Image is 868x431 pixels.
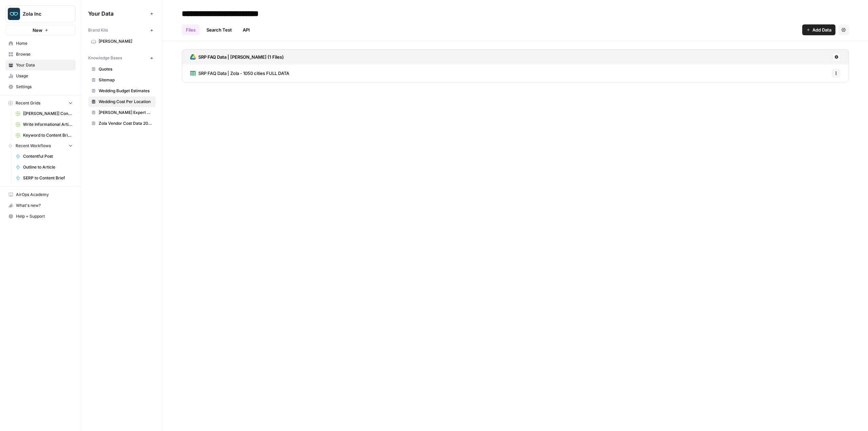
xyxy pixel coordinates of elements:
[23,164,73,170] span: Outline to Article
[5,60,76,71] a: Your Data
[812,26,831,33] span: Add Data
[88,75,156,85] a: Sitemap
[5,200,76,211] button: What's new?
[16,100,40,106] span: Recent Grids
[5,211,76,222] button: Help + Support
[190,64,289,82] a: SRP FAQ Data | Zola - 1050 cities FULL DATA
[88,9,147,18] span: Your Data
[23,11,64,17] span: Zola Inc
[5,5,76,22] button: Workspace: Zola Inc
[99,38,153,44] span: [PERSON_NAME]
[239,24,254,35] a: API
[8,8,20,20] img: Zola Inc Logo
[23,132,73,138] span: Keyword to Content Brief Grid
[202,24,236,35] a: Search Test
[5,38,76,49] a: Home
[16,40,73,46] span: Home
[99,120,153,126] span: Zola Vendor Cost Data 2025
[182,24,200,35] a: Files
[99,99,153,105] span: Wedding Cost Per Location
[88,96,156,107] a: Wedding Cost Per Location
[5,71,76,81] a: Usage
[23,153,73,159] span: Contentful Post
[23,111,73,117] span: [[PERSON_NAME]] Content Creation
[13,130,76,141] a: Keyword to Content Brief Grid
[5,49,76,60] a: Browse
[99,66,153,72] span: Quotes
[13,119,76,130] a: Write Informational Article
[5,98,76,108] button: Recent Grids
[16,84,73,90] span: Settings
[5,81,76,92] a: Settings
[16,213,73,219] span: Help + Support
[88,118,156,129] a: Zola Vendor Cost Data 2025
[16,192,73,198] span: AirOps Academy
[99,110,153,116] span: [PERSON_NAME] Expert Advice Articles
[88,27,108,33] span: Brand Kits
[5,189,76,200] a: AirOps Academy
[88,85,156,96] a: Wedding Budget Estimates
[16,51,73,57] span: Browse
[16,73,73,79] span: Usage
[13,173,76,183] a: SERP to Content Brief
[23,175,73,181] span: SERP to Content Brief
[5,141,76,151] button: Recent Workflows
[198,70,289,77] span: SRP FAQ Data | Zola - 1050 cities FULL DATA
[190,50,284,64] a: SRP FAQ Data | [PERSON_NAME] (1 Files)
[16,143,51,149] span: Recent Workflows
[802,24,835,35] button: Add Data
[23,121,73,128] span: Write Informational Article
[198,54,284,60] h3: SRP FAQ Data | [PERSON_NAME] (1 Files)
[33,27,42,34] span: New
[99,88,153,94] span: Wedding Budget Estimates
[88,55,122,61] span: Knowledge Bases
[6,200,75,211] div: What's new?
[13,108,76,119] a: [[PERSON_NAME]] Content Creation
[88,36,156,47] a: [PERSON_NAME]
[5,25,76,35] button: New
[13,151,76,162] a: Contentful Post
[88,107,156,118] a: [PERSON_NAME] Expert Advice Articles
[88,64,156,75] a: Quotes
[13,162,76,173] a: Outline to Article
[99,77,153,83] span: Sitemap
[16,62,73,68] span: Your Data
